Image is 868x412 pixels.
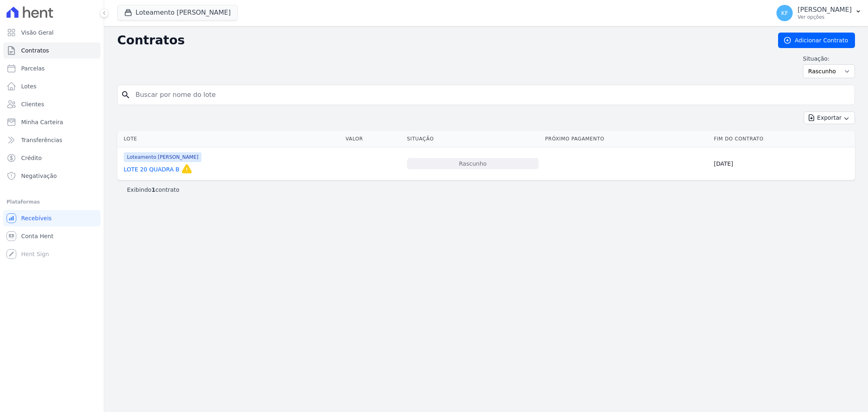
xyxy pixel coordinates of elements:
span: KF [781,10,788,16]
th: Próximo Pagamento [542,131,711,147]
th: Valor [342,131,404,147]
span: Parcelas [21,64,45,72]
th: Situação [404,131,542,147]
button: Exportar [804,112,855,124]
span: Contratos [21,46,49,55]
a: Negativação [3,168,101,184]
span: Lotes [21,82,37,90]
a: Conta Hent [3,228,101,244]
a: Contratos [3,42,101,59]
span: Negativação [21,172,57,180]
th: Fim do Contrato [711,131,855,147]
a: Recebíveis [3,210,101,226]
div: Plataformas [7,197,97,207]
span: Transferências [21,136,62,144]
span: Conta Hent [21,232,53,240]
a: LOTE 20 QUADRA B [124,165,179,173]
a: Transferências [3,132,101,148]
span: Crédito [21,154,42,162]
div: Rascunho [407,158,538,169]
span: Clientes [21,100,44,108]
th: Lote [117,131,342,147]
b: 1 [151,186,155,193]
a: Adicionar Contrato [778,33,855,48]
p: Ver opções [798,14,852,20]
button: Loteamento [PERSON_NAME] [117,5,238,20]
span: Minha Carteira [21,118,63,126]
a: Parcelas [3,60,101,77]
label: Situação: [803,55,855,63]
span: Visão Geral [21,28,54,37]
button: KF [PERSON_NAME] Ver opções [770,2,868,24]
a: Crédito [3,150,101,166]
p: [PERSON_NAME] [798,6,852,14]
span: Loteamento [PERSON_NAME] [124,152,201,162]
i: search [121,90,131,100]
td: [DATE] [711,147,855,180]
a: Clientes [3,96,101,112]
a: Minha Carteira [3,114,101,130]
span: Recebíveis [21,214,52,222]
a: Lotes [3,78,101,94]
p: Exibindo contrato [127,186,179,194]
a: Visão Geral [3,24,101,41]
input: Buscar por nome do lote [131,87,851,103]
h2: Contratos [117,33,765,48]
